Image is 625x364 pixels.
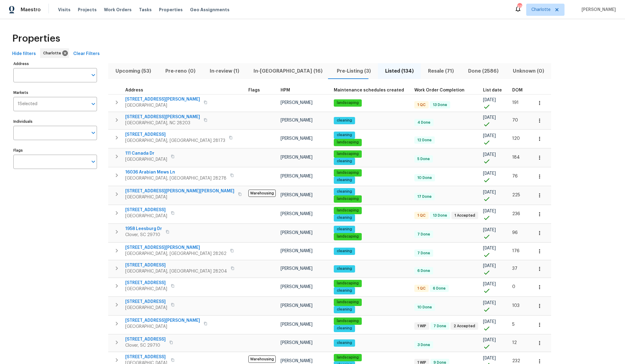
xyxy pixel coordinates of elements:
[452,213,478,218] span: 1 Accepted
[424,67,457,75] span: Resale (71)
[415,194,434,199] span: 17 Done
[483,338,496,342] span: [DATE]
[125,194,234,200] span: [GEOGRAPHIC_DATA]
[334,177,354,183] span: cleaning
[512,193,520,197] span: 225
[430,102,450,108] span: 13 Done
[483,356,496,360] span: [DATE]
[415,102,428,108] span: 1 QC
[78,7,97,13] span: Projects
[281,359,312,363] span: [PERSON_NAME]
[125,232,162,238] span: Clover, SC 29710
[125,305,167,311] span: [GEOGRAPHIC_DATA]
[512,322,515,327] span: 5
[125,213,167,219] span: [GEOGRAPHIC_DATA]
[512,118,518,122] span: 70
[89,157,98,166] button: Open
[483,171,496,176] span: [DATE]
[333,67,374,75] span: Pre-Listing (3)
[281,304,312,308] span: [PERSON_NAME]
[483,153,496,157] span: [DATE]
[334,326,354,331] span: cleaning
[512,304,520,308] span: 103
[125,336,166,342] span: [STREET_ADDRESS]
[281,212,312,216] span: [PERSON_NAME]
[415,324,429,329] span: 1 WIP
[430,286,448,291] span: 6 Done
[10,48,38,60] button: Hide filters
[334,208,361,213] span: landscaping
[13,149,97,152] label: Flags
[281,341,312,345] span: [PERSON_NAME]
[281,266,312,271] span: [PERSON_NAME]
[334,234,361,239] span: landscaping
[483,264,496,268] span: [DATE]
[281,322,312,327] span: [PERSON_NAME]
[334,227,354,232] span: cleaning
[125,96,200,102] span: [STREET_ADDRESS][PERSON_NAME]
[125,120,200,126] span: [GEOGRAPHIC_DATA], NC 28203
[512,249,520,253] span: 176
[248,355,276,363] span: Warehousing
[159,7,183,13] span: Properties
[281,174,312,178] span: [PERSON_NAME]
[281,285,312,289] span: [PERSON_NAME]
[483,134,496,138] span: [DATE]
[512,231,518,235] span: 96
[415,305,434,310] span: 10 Done
[89,100,98,108] button: Open
[190,7,230,13] span: Geo Assignments
[125,251,226,257] span: [GEOGRAPHIC_DATA], [GEOGRAPHIC_DATA] 28262
[464,67,502,75] span: Done (2586)
[281,88,290,92] span: HPM
[512,212,520,216] span: 236
[415,232,433,237] span: 7 Done
[281,136,312,141] span: [PERSON_NAME]
[89,129,98,137] button: Open
[125,286,167,292] span: [GEOGRAPHIC_DATA]
[512,266,517,271] span: 37
[248,190,276,197] span: Warehousing
[89,71,98,79] button: Open
[579,7,616,13] span: [PERSON_NAME]
[281,118,312,122] span: [PERSON_NAME]
[139,8,152,12] span: Tasks
[483,98,496,102] span: [DATE]
[415,213,428,218] span: 1 QC
[334,307,354,312] span: cleaning
[125,318,200,324] span: [STREET_ADDRESS][PERSON_NAME]
[125,268,227,274] span: [GEOGRAPHIC_DATA], [GEOGRAPHIC_DATA] 28204
[483,190,496,194] span: [DATE]
[125,280,167,286] span: [STREET_ADDRESS]
[71,48,102,60] button: Clear Filters
[125,324,200,330] span: [GEOGRAPHIC_DATA]
[125,88,143,92] span: Address
[334,288,354,293] span: cleaning
[512,101,519,105] span: 191
[483,115,496,120] span: [DATE]
[430,213,450,218] span: 13 Done
[517,4,522,10] div: 49
[125,188,234,194] span: [STREET_ADDRESS][PERSON_NAME][PERSON_NAME]
[125,226,162,232] span: 1958 Leesburg Dr
[248,88,260,92] span: Flags
[125,114,200,120] span: [STREET_ADDRESS][PERSON_NAME]
[431,324,449,329] span: 7 Done
[451,324,478,329] span: 2 Accepted
[509,67,547,75] span: Unknown (0)
[334,140,361,145] span: landscaping
[334,249,354,254] span: cleaning
[483,320,496,324] span: [DATE]
[483,228,496,232] span: [DATE]
[281,249,312,253] span: [PERSON_NAME]
[512,88,523,92] span: DOM
[18,101,37,107] span: 1 Selected
[125,354,167,360] span: [STREET_ADDRESS]
[334,118,354,123] span: cleaning
[414,88,464,92] span: Work Order Completion
[12,50,36,58] span: Hide filters
[415,342,433,348] span: 3 Done
[334,189,354,194] span: cleaning
[483,282,496,286] span: [DATE]
[334,196,361,201] span: landscaping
